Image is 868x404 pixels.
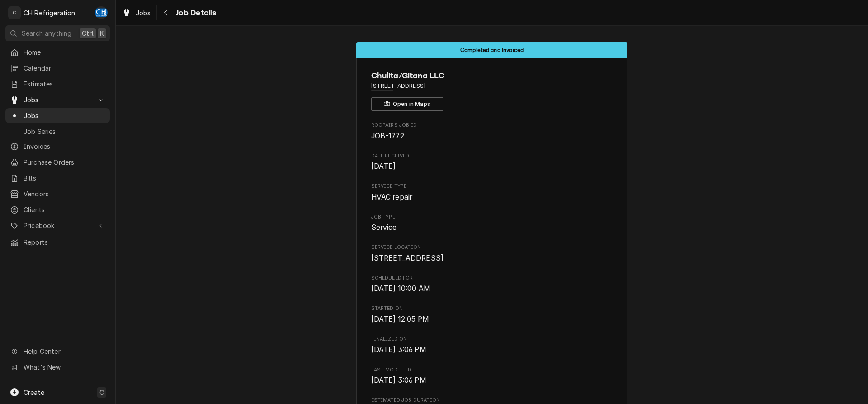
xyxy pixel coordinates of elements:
div: Status [356,42,627,58]
a: Go to What's New [5,360,110,375]
span: Estimates [24,79,105,89]
div: Started On [371,305,613,324]
span: Bills [24,173,105,183]
span: Address [371,82,613,90]
span: Ctrl [82,29,94,38]
span: Home [24,48,105,57]
div: Roopairs Job ID [371,122,613,141]
button: Navigate back [159,5,173,20]
span: Date Received [371,152,613,160]
span: What's New [24,362,104,372]
span: Job Details [173,7,217,19]
a: Purchase Orders [5,155,110,170]
div: Finalized On [371,336,613,355]
a: Invoices [5,139,110,154]
span: Service Location [371,253,613,264]
span: Service Type [371,192,613,203]
button: Search anythingCtrlK [5,25,110,41]
div: Last Modified [371,366,613,386]
span: Job Type [371,214,613,221]
span: Create [24,389,44,396]
span: Started On [371,314,613,325]
button: Open in Maps [371,97,443,111]
span: Pricebook [24,221,92,230]
a: Home [5,45,110,60]
span: Finalized On [371,336,613,343]
span: [DATE] 10:00 AM [371,284,430,293]
div: Chris Hiraga's Avatar [95,6,108,19]
a: Clients [5,202,110,217]
span: Clients [24,205,105,214]
span: Reports [24,238,105,247]
span: Job Series [24,127,105,136]
span: Finalized On [371,344,613,355]
span: Last Modified [371,366,613,374]
span: [DATE] 12:05 PM [371,315,429,323]
a: Jobs [118,5,155,20]
a: Calendar [5,61,110,76]
span: Service [371,223,397,232]
span: Roopairs Job ID [371,131,613,142]
a: Vendors [5,186,110,201]
span: [DATE] [371,162,396,171]
span: K [100,29,104,38]
span: Help Center [24,347,104,356]
a: Reports [5,235,110,250]
div: Service Location [371,244,613,263]
span: Name [371,70,613,82]
div: CH [95,6,108,19]
span: Search anything [22,29,71,38]
div: Scheduled For [371,275,613,294]
span: Completed and Invoiced [460,47,524,53]
span: JOB-1772 [371,132,404,140]
a: Job Series [5,124,110,139]
div: Date Received [371,152,613,172]
span: Started On [371,305,613,312]
a: Go to Jobs [5,92,110,107]
div: C [8,6,21,19]
div: Job Type [371,214,613,233]
span: Jobs [24,111,105,120]
a: Bills [5,171,110,185]
span: [DATE] 3:06 PM [371,345,426,354]
a: Estimates [5,76,110,91]
span: HVAC repair [371,193,413,201]
span: Scheduled For [371,275,613,282]
span: Jobs [136,8,151,18]
span: Service Type [371,183,613,190]
div: Client Information [371,70,613,111]
span: Purchase Orders [24,157,105,167]
a: Jobs [5,108,110,123]
span: Service Location [371,244,613,251]
span: Roopairs Job ID [371,122,613,129]
span: C [99,388,104,397]
span: [DATE] 3:06 PM [371,376,426,385]
span: Date Received [371,161,613,172]
span: Scheduled For [371,283,613,294]
span: [STREET_ADDRESS] [371,254,444,262]
div: Service Type [371,183,613,202]
a: Go to Help Center [5,344,110,359]
a: Go to Pricebook [5,218,110,233]
span: Vendors [24,189,105,199]
span: Invoices [24,142,105,151]
span: Estimated Job Duration [371,397,613,404]
div: CH Refrigeration [24,8,75,18]
span: Jobs [24,95,92,105]
span: Job Type [371,222,613,233]
span: Calendar [24,63,105,73]
span: Last Modified [371,375,613,386]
